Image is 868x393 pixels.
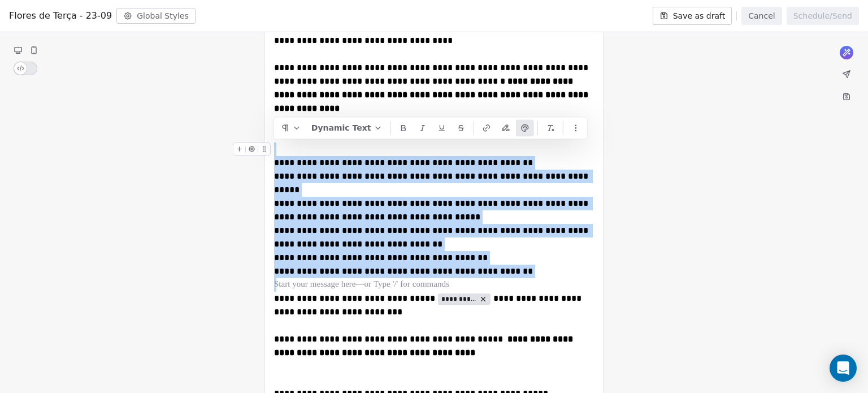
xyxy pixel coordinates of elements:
button: Schedule/Send [787,7,859,25]
button: Cancel [741,7,782,25]
button: Global Styles [116,8,196,24]
button: Save as draft [653,7,732,25]
span: Flores de Terça - 23-09 [9,9,112,23]
div: Open Intercom Messenger [830,355,857,382]
button: Dynamic Text [307,119,387,136]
